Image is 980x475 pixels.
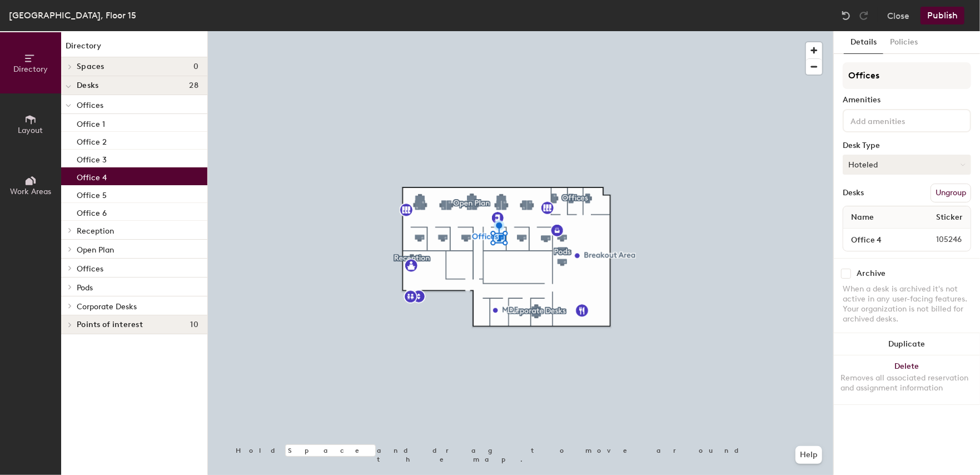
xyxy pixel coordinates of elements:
[77,245,114,255] span: Open Plan
[193,62,198,71] span: 0
[845,232,909,248] input: Unnamed desk
[858,10,869,21] img: Redo
[887,7,909,24] button: Close
[843,141,971,150] div: Desk Type
[77,205,107,218] p: Office 6
[845,207,879,227] span: Name
[840,373,973,393] div: Removes all associated reservation and assignment information
[77,320,143,329] span: Points of interest
[848,113,948,127] input: Add amenities
[931,184,971,202] button: Ungroup
[9,8,136,22] div: [GEOGRAPHIC_DATA], Floor 15
[61,40,207,57] h1: Directory
[190,320,198,329] span: 10
[843,96,971,105] div: Amenities
[857,269,886,278] div: Archive
[834,333,980,355] button: Duplicate
[921,7,964,24] button: Publish
[189,81,198,90] span: 28
[10,187,51,196] span: Work Areas
[834,355,980,404] button: DeleteRemoves all associated reservation and assignment information
[840,10,852,21] img: Undo
[77,134,107,147] p: Office 2
[77,187,107,200] p: Office 5
[883,31,924,54] button: Policies
[13,65,48,74] span: Directory
[795,446,822,464] button: Help
[843,189,864,197] div: Desks
[77,264,103,274] span: Offices
[843,284,971,324] div: When a desk is archived it's not active in any user-facing features. Your organization is not bil...
[18,126,43,135] span: Layout
[843,155,971,175] button: Hoteled
[77,81,98,90] span: Desks
[77,116,105,129] p: Office 1
[77,226,114,236] span: Reception
[909,234,968,246] span: 105246
[931,207,968,227] span: Sticker
[77,170,107,182] p: Office 4
[77,152,107,165] p: Office 3
[77,302,137,311] span: Corporate Desks
[77,101,103,110] span: Offices
[77,283,93,293] span: Pods
[77,62,105,71] span: Spaces
[844,31,883,54] button: Details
